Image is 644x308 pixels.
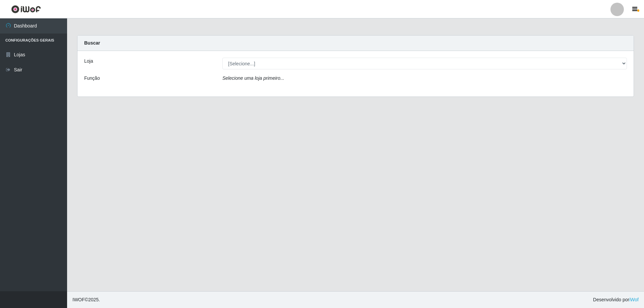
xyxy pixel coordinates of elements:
span: © 2025 . [72,296,100,303]
i: Selecione uma loja primeiro... [222,75,284,81]
span: IWOF [72,297,85,302]
a: iWof [629,297,639,302]
label: Função [84,75,100,82]
span: Desenvolvido por [593,296,639,303]
strong: Buscar [84,40,100,46]
label: Loja [84,58,93,65]
img: CoreUI Logo [11,5,41,13]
